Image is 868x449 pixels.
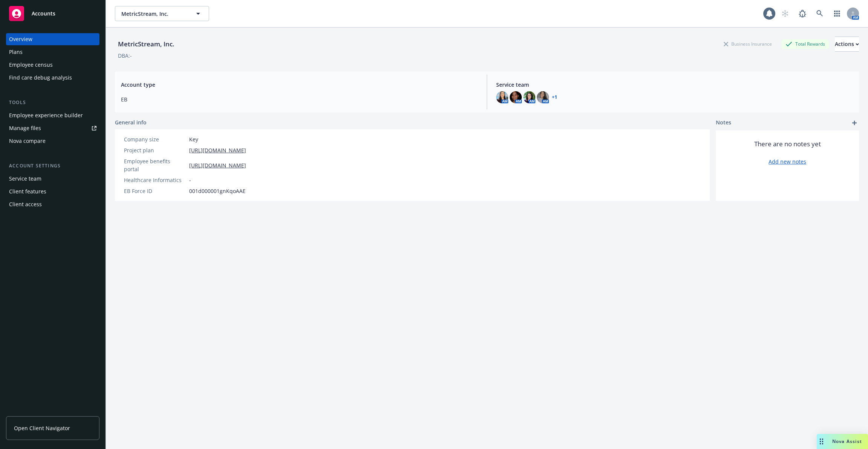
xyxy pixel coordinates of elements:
img: photo [537,91,549,103]
span: Notes [716,118,731,127]
span: Service team [496,81,853,89]
a: Employee census [6,59,99,71]
div: Manage files [9,122,41,134]
a: [URL][DOMAIN_NAME] [189,146,246,154]
div: Employee benefits portal [124,157,186,173]
div: Project plan [124,146,186,154]
div: Total Rewards [782,39,829,49]
div: Client access [9,198,42,210]
div: Client features [9,185,46,198]
div: Plans [9,46,23,58]
div: Employee census [9,59,53,71]
a: Switch app [830,6,845,21]
a: Add new notes [769,158,806,166]
a: Report a Bug [795,6,810,21]
img: photo [510,91,522,103]
div: Find care debug analysis [9,72,72,84]
a: +1 [552,95,557,100]
a: Client features [6,185,99,198]
div: Tools [6,99,99,106]
div: MetricStream, Inc. [115,39,177,49]
div: Business Insurance [720,39,776,49]
a: [URL][DOMAIN_NAME] [189,161,246,169]
div: Actions [835,37,859,51]
div: Employee experience builder [9,109,83,121]
a: Find care debug analysis [6,72,99,84]
img: photo [496,91,508,103]
div: Drag to move [817,434,826,449]
div: Company size [124,135,186,143]
a: Client access [6,198,99,210]
a: Service team [6,173,99,185]
div: Account settings [6,162,99,170]
span: MetricStream, Inc. [121,10,186,18]
div: Overview [9,33,32,45]
button: MetricStream, Inc. [115,6,209,21]
span: Open Client Navigator [14,424,70,432]
span: There are no notes yet [754,139,821,149]
span: - [189,176,191,184]
a: add [850,118,859,127]
a: Start snowing [778,6,793,21]
img: photo [523,91,535,103]
div: Service team [9,173,41,185]
span: General info [115,118,147,126]
button: Actions [835,37,859,52]
div: Nova compare [9,135,46,147]
a: Overview [6,33,99,45]
a: Employee experience builder [6,109,99,121]
div: DBA: - [118,52,132,60]
span: Account type [121,81,478,89]
span: EB [121,95,478,103]
span: 001d000001gnKqoAAE [189,187,246,195]
a: Nova compare [6,135,99,147]
a: Search [812,6,827,21]
button: Nova Assist [817,434,868,449]
div: EB Force ID [124,187,186,195]
div: Healthcare Informatics [124,176,186,184]
span: Nova Assist [832,438,862,444]
span: Accounts [32,11,55,17]
a: Accounts [6,3,99,24]
a: Manage files [6,122,99,134]
a: Plans [6,46,99,58]
span: Key [189,135,198,143]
